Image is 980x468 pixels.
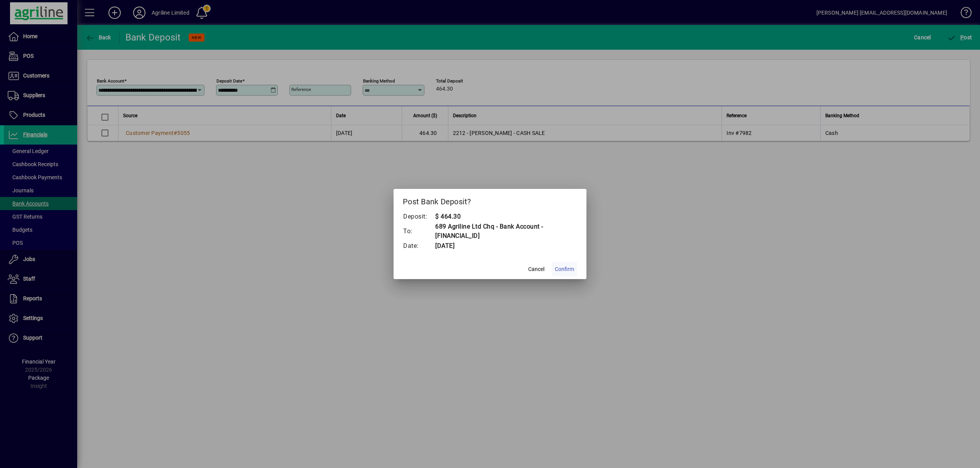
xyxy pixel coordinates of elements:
[394,189,586,211] h2: Post Bank Deposit?
[403,212,435,222] td: Deposit:
[403,241,435,251] td: Date:
[435,222,577,241] td: 689 Agriline Ltd Chq - Bank Account - [FINANCIAL_ID]
[555,265,574,273] span: Confirm
[435,241,577,251] td: [DATE]
[528,265,544,273] span: Cancel
[435,212,577,222] td: $ 464.30
[524,262,549,276] button: Cancel
[552,262,577,276] button: Confirm
[403,222,435,241] td: To:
